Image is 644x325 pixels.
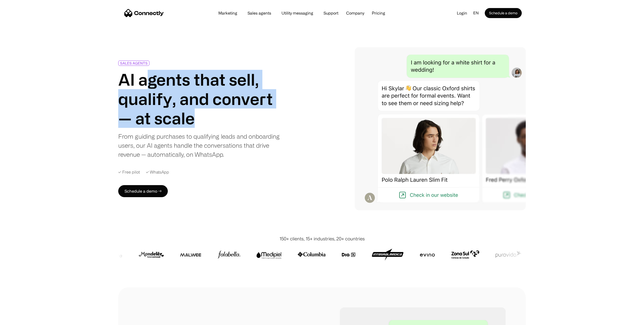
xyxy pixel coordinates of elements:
a: Sales agents [244,11,275,15]
div: 150+ clients, 15+ industries, 20+ countries [279,235,365,242]
ul: Language list [10,316,30,323]
a: Support [319,11,342,15]
h1: AI agents that sell, qualify, and convert — at scale [118,70,283,128]
div: en [473,9,479,17]
div: ✓ WhatsApp [146,169,169,175]
a: Marketing [214,11,241,15]
a: Schedule a demo → [118,185,168,197]
div: SALES AGENTS [120,61,148,65]
aside: Language selected: English [5,316,30,323]
a: Utility messaging [277,11,317,15]
div: en [471,9,485,17]
a: Pricing [368,11,389,15]
div: Company [345,10,366,17]
a: home [124,9,164,17]
div: Company [346,10,364,17]
a: Schedule a demo [485,8,522,18]
a: Login [453,9,471,17]
div: ✓ Free pilot [118,169,140,175]
div: From guiding purchases to qualifying leads and onboarding users, our AI agents handle the convers... [118,132,283,159]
